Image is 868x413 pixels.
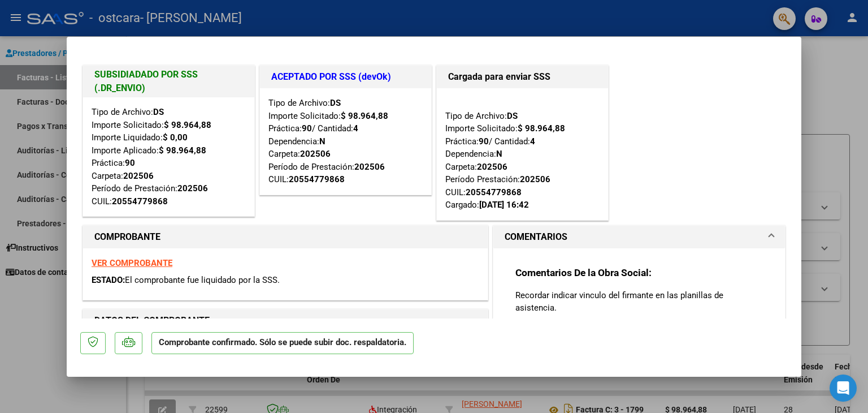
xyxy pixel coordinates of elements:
strong: Comentarios De la Obra Social: [515,267,652,278]
strong: 202506 [520,174,550,184]
strong: DS [153,107,164,117]
a: VER COMPROBANTE [92,258,172,268]
strong: 90 [479,136,489,147]
strong: 202506 [177,183,208,193]
div: Tipo de Archivo: Importe Solicitado: Práctica: / Cantidad: Dependencia: Carpeta: Período de Prest... [268,97,423,186]
strong: $ 98.964,88 [164,120,211,130]
strong: [DATE] 16:42 [479,200,529,210]
strong: DATOS DEL COMPROBANTE [94,315,210,326]
strong: 202506 [123,171,154,181]
div: 20554779868 [289,173,345,186]
strong: COMPROBANTE [94,231,160,242]
h1: ACEPTADO POR SSS (devOk) [271,70,420,84]
h1: SUBSIDIADADO POR SSS (.DR_ENVIO) [94,68,243,95]
strong: 202506 [477,162,507,172]
div: Open Intercom Messenger [830,375,857,402]
span: El comprobante fue liquidado por la SSS. [125,275,280,285]
strong: $ 98.964,88 [518,123,565,134]
div: Tipo de Archivo: Importe Solicitado: Importe Liquidado: Importe Aplicado: Práctica: Carpeta: Perí... [92,106,246,208]
div: 20554779868 [466,186,522,199]
strong: DS [330,98,341,108]
p: Recordar indicar vinculo del firmante en las planillas de asistencia. [515,289,763,314]
strong: $ 98.964,88 [159,145,206,156]
strong: $ 98.964,88 [341,111,388,121]
strong: 4 [530,136,535,147]
strong: 90 [302,123,312,134]
h1: COMENTARIOS [505,230,567,244]
mat-expansion-panel-header: COMENTARIOS [493,226,785,248]
strong: $ 0,00 [163,132,188,143]
h1: Cargada para enviar SSS [448,70,597,84]
strong: N [319,136,325,147]
strong: DS [507,111,518,121]
div: 20554779868 [112,195,168,208]
span: ESTADO: [92,275,125,285]
strong: 202506 [300,149,331,159]
strong: 4 [353,123,358,134]
strong: 90 [125,158,135,168]
div: Tipo de Archivo: Importe Solicitado: Práctica: / Cantidad: Dependencia: Carpeta: Período Prestaci... [445,97,600,212]
div: COMENTARIOS [493,248,785,365]
strong: 202506 [354,162,385,172]
strong: N [496,149,502,159]
p: Comprobante confirmado. Sólo se puede subir doc. respaldatoria. [151,332,414,354]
